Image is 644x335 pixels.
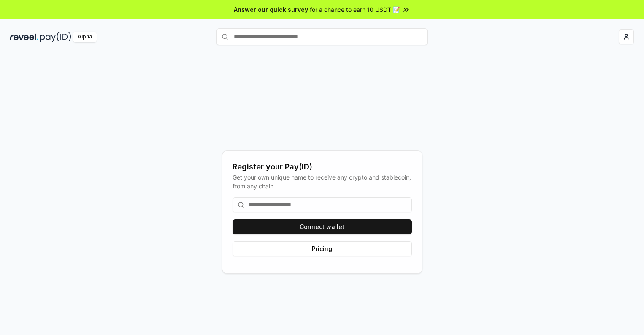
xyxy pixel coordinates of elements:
div: Alpha [73,32,97,42]
img: pay_id [40,32,71,42]
img: reveel_dark [10,32,38,42]
div: Get your own unique name to receive any crypto and stablecoin, from any chain [233,173,412,191]
button: Connect wallet [233,219,412,234]
span: Answer our quick survey [234,5,308,14]
button: Pricing [233,241,412,256]
div: Register your Pay(ID) [233,161,412,173]
span: for a chance to earn 10 USDT 📝 [310,5,400,14]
